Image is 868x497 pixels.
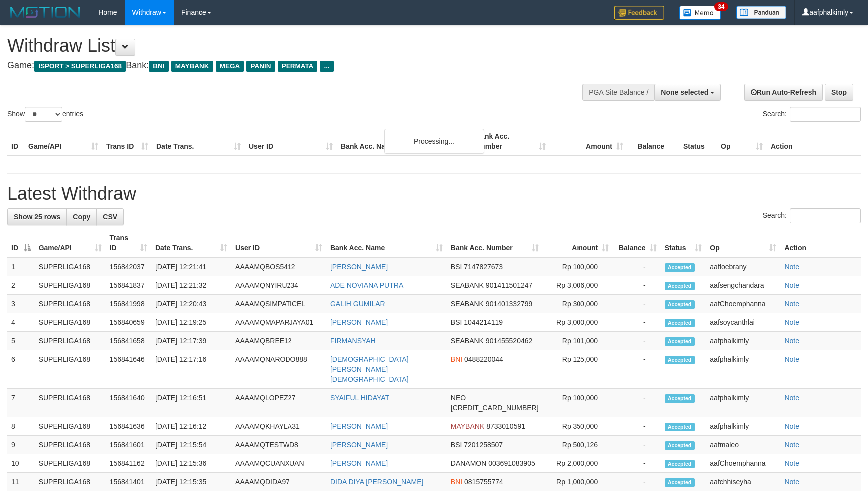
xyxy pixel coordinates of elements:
td: Rp 350,000 [543,417,613,436]
td: AAAAMQKHAYLA31 [231,417,326,436]
span: SEABANK [451,281,484,289]
span: Accepted [665,394,695,403]
select: Showentries [25,107,62,122]
td: - [613,389,660,417]
td: 156840659 [106,313,151,332]
td: 156841640 [106,389,151,417]
td: AAAAMQCUANXUAN [231,454,326,473]
th: Game/API: activate to sort column ascending [35,229,106,257]
span: MAYBANK [451,422,484,430]
th: Op [717,127,767,156]
td: SUPERLIGA168 [35,257,106,276]
a: ADE NOVIANA PUTRA [330,281,403,289]
td: 156841636 [106,417,151,436]
td: 156841658 [106,332,151,350]
td: SUPERLIGA168 [35,332,106,350]
td: SUPERLIGA168 [35,276,106,295]
td: 5 [7,332,35,350]
span: Copy 8733010591 to clipboard [486,422,525,430]
a: Note [784,394,799,402]
span: BNI [451,478,462,486]
td: Rp 101,000 [543,332,613,350]
span: DANAMON [451,459,487,467]
td: AAAAMQMAPARJAYA01 [231,313,326,332]
th: Game/API [24,127,102,156]
a: GALIH GUMILAR [330,300,385,308]
th: Bank Acc. Number: activate to sort column ascending [447,229,543,257]
td: - [613,257,660,276]
td: SUPERLIGA168 [35,350,106,389]
input: Search: [790,208,861,223]
span: ... [320,61,333,72]
td: aafChoemphanna [706,454,780,473]
td: 8 [7,417,35,436]
th: Amount: activate to sort column ascending [543,229,613,257]
a: Note [784,459,799,467]
a: Note [784,441,799,449]
td: - [613,332,660,350]
span: None selected [661,88,708,96]
td: 2 [7,276,35,295]
a: Note [784,300,799,308]
a: [PERSON_NAME] [330,459,388,467]
span: Accepted [665,478,695,487]
th: Status [679,127,717,156]
td: - [613,313,660,332]
a: [PERSON_NAME] [330,263,388,271]
th: Bank Acc. Number [472,127,550,156]
td: [DATE] 12:19:25 [151,313,231,332]
span: BNI [149,61,168,72]
td: aafsengchandara [706,276,780,295]
th: Trans ID: activate to sort column ascending [106,229,151,257]
span: SEABANK [451,337,484,345]
td: aafsoycanthlai [706,313,780,332]
span: MEGA [216,61,244,72]
a: Note [784,422,799,430]
td: - [613,454,660,473]
span: Accepted [665,423,695,431]
td: Rp 300,000 [543,295,613,313]
a: DIDA DIYA [PERSON_NAME] [330,478,423,486]
td: SUPERLIGA168 [35,454,106,473]
a: [DEMOGRAPHIC_DATA][PERSON_NAME][DEMOGRAPHIC_DATA] [330,355,409,383]
span: Copy 901401332799 to clipboard [486,300,532,308]
td: SUPERLIGA168 [35,417,106,436]
th: ID: activate to sort column descending [7,229,35,257]
span: BSI [451,441,462,449]
span: Copy 1044214119 to clipboard [464,318,503,326]
td: AAAAMQLOPEZ27 [231,389,326,417]
td: [DATE] 12:17:16 [151,350,231,389]
th: Op: activate to sort column ascending [706,229,780,257]
a: FIRMANSYAH [330,337,376,345]
div: PGA Site Balance / [582,84,654,101]
td: AAAAMQNARODO888 [231,350,326,389]
td: 9 [7,436,35,454]
td: Rp 500,126 [543,436,613,454]
td: SUPERLIGA168 [35,473,106,491]
td: Rp 3,006,000 [543,276,613,295]
input: Search: [790,107,861,122]
h1: Latest Withdraw [7,184,861,204]
td: [DATE] 12:16:51 [151,389,231,417]
a: Note [784,263,799,271]
img: Feedback.jpg [614,6,664,20]
a: [PERSON_NAME] [330,422,388,430]
td: Rp 125,000 [543,350,613,389]
label: Search: [763,107,861,122]
label: Search: [763,208,861,223]
a: Show 25 rows [7,208,67,225]
td: - [613,436,660,454]
img: MOTION_logo.png [7,5,83,20]
th: Action [780,229,861,257]
td: 156841401 [106,473,151,491]
td: aafmaleo [706,436,780,454]
span: BSI [451,263,462,271]
td: Rp 1,000,000 [543,473,613,491]
a: Run Auto-Refresh [744,84,823,101]
td: 156841998 [106,295,151,313]
td: AAAAMQBOS5412 [231,257,326,276]
td: SUPERLIGA168 [35,389,106,417]
td: - [613,295,660,313]
th: Date Trans.: activate to sort column ascending [151,229,231,257]
td: 1 [7,257,35,276]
